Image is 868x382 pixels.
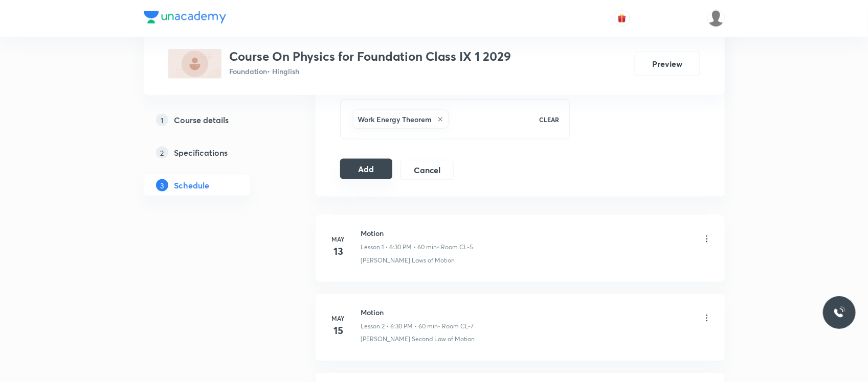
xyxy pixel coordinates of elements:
h5: Specifications [174,147,228,159]
h5: Schedule [174,179,210,192]
a: 2Specifications [144,142,283,163]
p: CLEAR [539,115,559,124]
p: • Room CL-5 [437,243,474,252]
h6: May [328,314,349,323]
p: 1 [156,114,168,126]
p: 3 [156,179,168,192]
img: Company Logo [144,11,226,23]
h6: Motion [361,307,474,318]
p: Lesson 1 • 6:30 PM • 60 min [361,243,437,252]
button: Add [340,159,393,179]
h5: Course details [174,114,229,126]
p: • Room CL-7 [438,322,474,331]
a: Company Logo [144,11,226,26]
h6: May [328,234,349,244]
h4: 13 [328,244,349,259]
h6: Motion [361,228,474,238]
img: avatar [617,14,627,23]
a: 1Course details [144,110,283,130]
img: E7CB9DFF-094C-4EDE-88F2-2868E1D4CCC8_plus.png [168,49,221,79]
img: Dipti [707,10,725,27]
p: Foundation • Hinglish [230,66,511,77]
h3: Course On Physics for Foundation Class IX 1 2029 [230,49,511,64]
h6: Work Energy Theorem [358,114,432,125]
p: 2 [156,147,168,159]
p: [PERSON_NAME] Second Law of Motion [361,335,475,344]
p: [PERSON_NAME] Laws of Motion [361,256,455,265]
button: avatar [614,10,630,27]
button: Cancel [400,160,453,180]
p: Lesson 2 • 6:30 PM • 60 min [361,322,438,331]
h4: 15 [328,323,349,338]
img: ttu [833,306,845,319]
button: Preview [635,52,700,76]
